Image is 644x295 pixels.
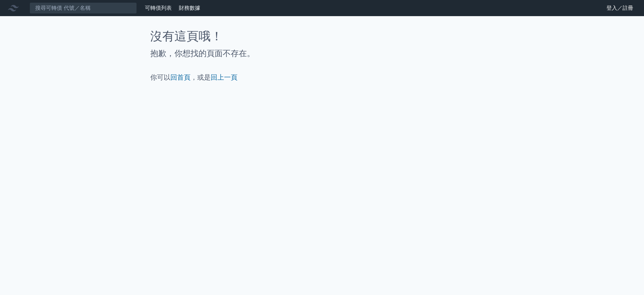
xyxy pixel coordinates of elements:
[145,5,172,11] a: 可轉債列表
[150,30,494,43] h1: 沒有這頁哦！
[150,73,494,82] p: 你可以 ，或是
[170,73,191,81] a: 回首頁
[30,2,137,14] input: 搜尋可轉債 代號／名稱
[601,3,639,13] a: 登入／註冊
[150,48,494,59] h2: 抱歉，你想找的頁面不存在。
[211,73,237,81] a: 回上一頁
[179,5,200,11] a: 財務數據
